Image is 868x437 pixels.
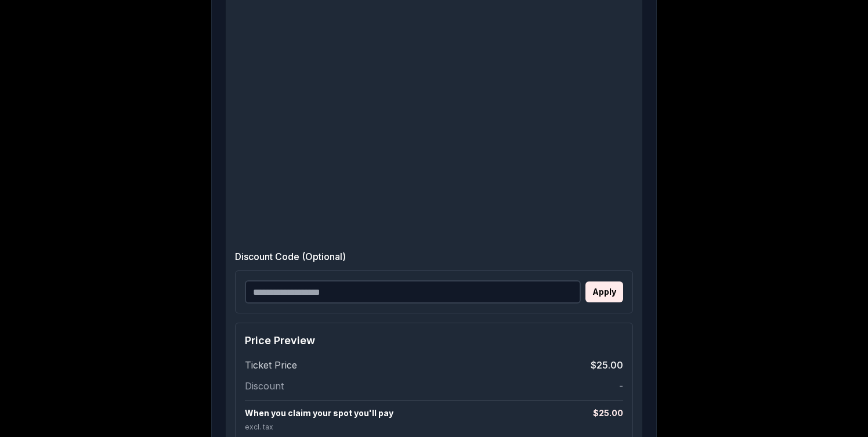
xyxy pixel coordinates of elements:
span: $ 25.00 [593,407,623,419]
h4: Price Preview [245,333,623,349]
span: Ticket Price [245,358,297,372]
span: When you claim your spot you'll pay [245,407,393,419]
button: Apply [585,281,623,302]
span: Discount [245,379,284,393]
span: - [619,379,623,393]
span: excl. tax [245,422,273,431]
span: $25.00 [591,358,623,372]
label: Discount Code (Optional) [235,250,633,263]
